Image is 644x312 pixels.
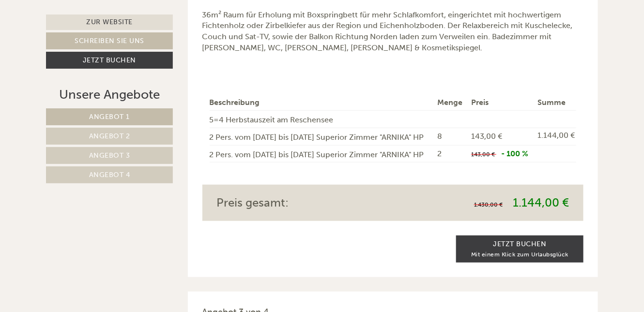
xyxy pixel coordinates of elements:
td: 2 [433,145,467,163]
th: Beschreibung [210,95,434,110]
div: Hotel [GEOGRAPHIC_DATA] [15,28,162,36]
a: Zur Website [46,15,173,30]
span: - 100 % [501,149,528,158]
a: Schreiben Sie uns [46,32,173,49]
td: 5=4 Herbstauszeit am Reschensee [210,110,434,128]
td: 2 Pers. vom [DATE] bis [DATE] Superior Zimmer "ARNIKA" HP [210,145,434,163]
td: 8 [433,128,467,145]
span: Angebot 1 [89,113,130,121]
p: 36m² Raum für Erholung mit Boxspringbett für mehr Schlafkomfort, eingerichtet mit hochwertigem Fi... [202,10,584,54]
span: Angebot 2 [89,132,130,140]
span: Mit einem Klick zum Urlaubsglück [471,251,568,258]
span: Angebot 3 [89,151,130,160]
td: 2 Pers. vom [DATE] bis [DATE] Superior Zimmer "ARNIKA" HP [210,128,434,145]
button: Senden [323,255,382,272]
span: Angebot 4 [89,171,130,179]
td: 1.144,00 € [534,128,576,145]
a: Jetzt BuchenMit einem Klick zum Urlaubsglück [456,236,583,263]
small: 07:29 [15,47,162,54]
span: 1.144,00 € [513,195,569,209]
div: [DATE] [173,7,209,24]
span: 1.430,00 € [474,201,503,208]
th: Preis [467,95,534,110]
div: Unsere Angebote [46,86,173,104]
span: 143,00 € [471,132,502,141]
div: Preis gesamt: [210,194,393,211]
div: Guten Tag, wie können wir Ihnen helfen? [7,26,167,56]
a: Jetzt buchen [46,52,173,69]
th: Summe [534,95,576,110]
span: 143,00 € [471,151,495,158]
th: Menge [433,95,467,110]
